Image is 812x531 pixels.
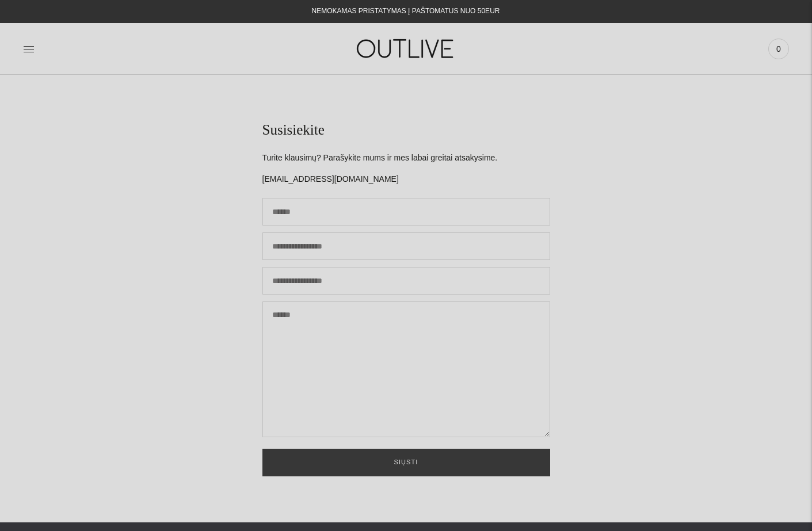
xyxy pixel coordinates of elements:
button: Siųsti [262,449,550,476]
img: OUTLIVE [334,29,478,68]
p: [EMAIL_ADDRESS][DOMAIN_NAME] [262,173,550,186]
div: NEMOKAMAS PRISTATYMAS Į PAŠTOMATUS NUO 50EUR [312,5,500,18]
a: 0 [768,36,789,62]
p: Turite klausimų? Parašykite mums ir mes labai greitai atsakysime. [262,151,550,165]
span: 0 [771,41,787,57]
h1: Susisiekite [262,121,550,140]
